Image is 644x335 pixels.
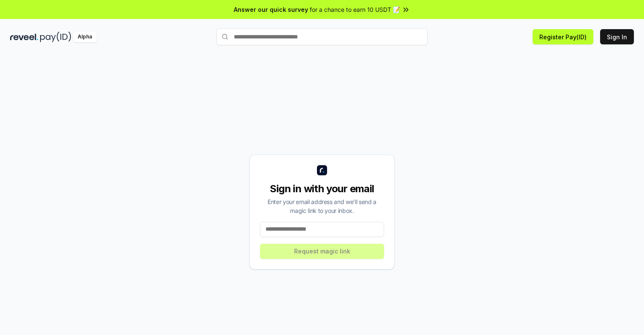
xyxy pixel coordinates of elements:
button: Sign In [600,29,634,44]
button: Register Pay(ID) [533,29,593,44]
span: for a chance to earn 10 USDT 📝 [310,5,400,14]
img: logo_small [317,165,327,175]
img: pay_id [40,32,71,42]
div: Enter your email address and we’ll send a magic link to your inbox. [260,197,384,215]
div: Alpha [73,32,97,42]
span: Answer our quick survey [234,5,308,14]
div: Sign in with your email [260,182,384,196]
img: reveel_dark [10,32,38,42]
